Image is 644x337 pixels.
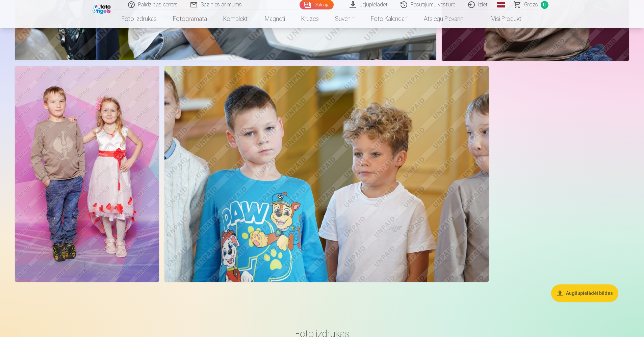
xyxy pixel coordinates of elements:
[472,9,531,28] a: Visi produkti
[165,9,215,28] a: Fotogrāmata
[363,9,416,28] a: Foto kalendāri
[551,284,618,302] button: Augšupielādēt bildes
[541,1,548,9] span: 0
[113,9,165,28] a: Foto izdrukas
[92,3,112,14] img: /fa1
[524,1,538,9] span: Grozs
[416,9,472,28] a: Atslēgu piekariņi
[257,9,293,28] a: Magnēti
[327,9,363,28] a: Suvenīri
[215,9,257,28] a: Komplekti
[293,9,327,28] a: Krūzes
